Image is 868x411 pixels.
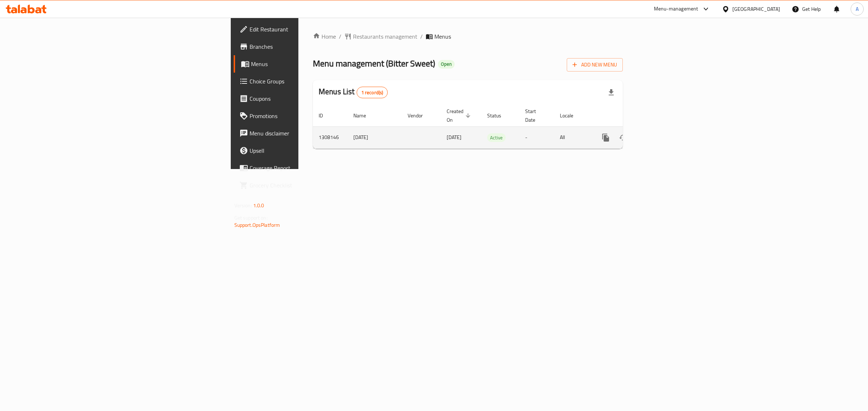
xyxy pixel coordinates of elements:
[487,133,506,142] div: Active
[234,38,376,55] a: Branches
[234,90,376,107] a: Coupons
[250,181,370,190] span: Grocery Checklist
[603,84,620,101] div: Export file
[597,129,614,146] button: more
[591,105,672,127] th: Actions
[251,60,370,68] span: Menus
[353,32,417,41] span: Restaurants management
[554,126,591,148] td: All
[408,111,432,120] span: Vendor
[525,107,545,124] span: Start Date
[487,134,506,142] span: Active
[438,61,455,67] span: Open
[313,32,623,41] nav: breadcrumb
[250,42,370,51] span: Branches
[357,89,388,96] span: 1 record(s)
[353,111,375,120] span: Name
[250,77,370,86] span: Choice Groups
[434,32,451,41] span: Menus
[234,201,252,210] span: Version:
[234,55,376,73] a: Menus
[438,60,455,69] div: Open
[487,111,511,120] span: Status
[573,60,617,69] span: Add New Menu
[234,125,376,142] a: Menu disclaimer
[234,220,280,230] a: Support.OpsPlatform
[234,213,268,222] span: Get support on:
[344,32,417,41] a: Restaurants management
[234,107,376,125] a: Promotions
[234,142,376,159] a: Upsell
[447,107,473,124] span: Created On
[250,94,370,103] span: Coupons
[732,5,780,13] div: [GEOGRAPHIC_DATA]
[253,201,264,210] span: 1.0.0
[313,105,672,149] table: enhanced table
[234,177,376,194] a: Grocery Checklist
[420,32,423,41] li: /
[250,164,370,172] span: Coverage Report
[250,25,370,34] span: Edit Restaurant
[234,73,376,90] a: Choice Groups
[234,159,376,177] a: Coverage Report
[519,126,554,148] td: -
[319,111,332,120] span: ID
[319,86,388,98] h2: Menus List
[250,112,370,120] span: Promotions
[250,146,370,155] span: Upsell
[654,5,698,13] div: Menu-management
[560,111,583,120] span: Locale
[447,133,461,142] span: [DATE]
[567,58,623,72] button: Add New Menu
[357,87,388,98] div: Total records count
[856,5,859,13] span: A
[250,129,370,138] span: Menu disclaimer
[234,21,376,38] a: Edit Restaurant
